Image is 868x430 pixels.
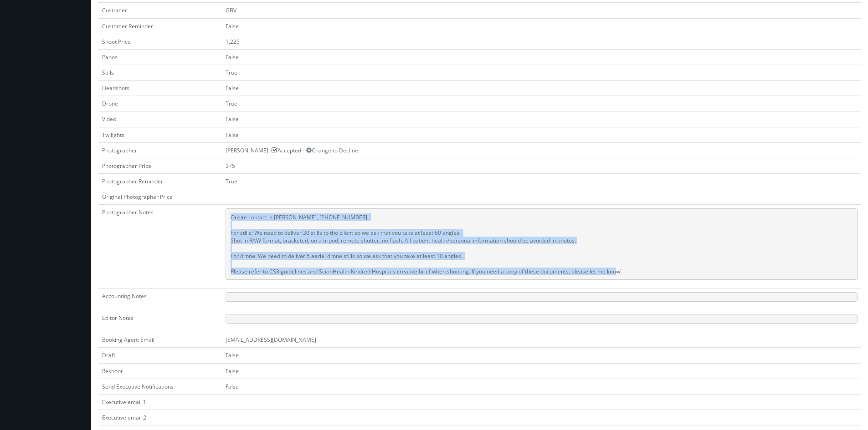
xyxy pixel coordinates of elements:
[98,310,222,332] td: Editor Notes
[98,332,222,348] td: Booking Agent Email
[98,288,222,310] td: Accounting Notes
[226,208,858,280] pre: Onsite contact is [PERSON_NAME], [PHONE_NUMBER]. For stills: We need to deliver 30 stills to the ...
[222,18,861,34] td: False
[98,363,222,379] td: Reshoot
[98,111,222,127] td: Video
[222,173,861,189] td: True
[222,142,861,158] td: [PERSON_NAME] - Accepted --
[98,394,222,410] td: Executive email 1
[222,3,861,18] td: GBV
[98,348,222,363] td: Draft
[98,65,222,80] td: Stills
[222,363,861,379] td: False
[222,81,861,96] td: False
[98,96,222,111] td: Drone
[222,348,861,363] td: False
[98,205,222,288] td: Photographer Notes
[222,158,861,173] td: 375
[222,379,861,394] td: False
[98,34,222,49] td: Shoot Price
[98,49,222,65] td: Panos
[98,3,222,18] td: Customer
[306,147,358,154] a: Change to Decline
[222,332,861,348] td: [EMAIL_ADDRESS][DOMAIN_NAME]
[98,81,222,96] td: Headshots
[98,158,222,173] td: Photographer Price
[98,189,222,205] td: Original Photographer Price
[98,379,222,394] td: Send Executive Notifications
[222,49,861,65] td: False
[222,111,861,127] td: False
[222,96,861,111] td: True
[222,127,861,142] td: False
[98,18,222,34] td: Customer Reminder
[98,410,222,425] td: Executive email 2
[222,34,861,49] td: 1,225
[98,142,222,158] td: Photographer
[98,173,222,189] td: Photographer Reminder
[222,65,861,80] td: True
[98,127,222,142] td: Twilights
